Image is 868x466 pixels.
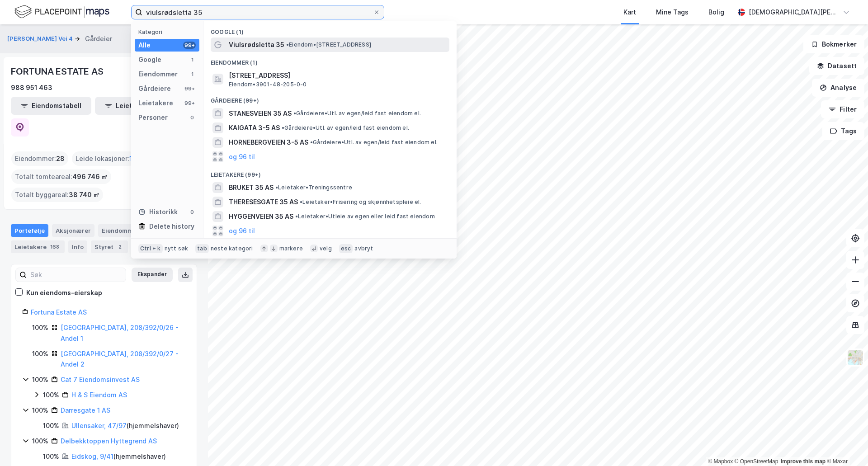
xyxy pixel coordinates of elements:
iframe: Chat Widget [823,423,868,466]
div: Aksjonærer [52,224,94,237]
div: neste kategori [211,245,253,252]
div: Kun eiendoms-eierskap [26,287,102,298]
a: OpenStreetMap [735,458,778,465]
div: 99+ [183,42,196,49]
div: Delete history [149,221,194,232]
a: Mapbox [708,458,733,465]
a: H & S Eiendom AS [71,391,127,399]
div: Totalt byggareal : [11,188,103,202]
button: Leietakertabell [95,97,175,115]
div: 0 [189,114,196,121]
button: Tags [822,122,864,140]
input: Søk [27,268,126,282]
div: Gårdeier [85,33,112,44]
a: Fortuna Estate AS [31,308,87,316]
div: 100% [32,405,48,416]
div: 988 951 463 [11,82,52,93]
div: Eiendommer (1) [203,52,457,68]
span: Leietaker • Utleie av egen eller leid fast eiendom [295,213,435,220]
div: 100% [32,322,48,333]
div: velg [320,245,332,252]
div: Eiendommer [138,69,178,80]
div: 1 [189,71,196,78]
span: BRUKET 35 AS [229,182,274,193]
span: 38 740 ㎡ [69,189,99,200]
span: HYGGENVEIEN 35 AS [229,211,293,222]
span: STANESVEIEN 35 AS [229,108,292,119]
div: Historikk [138,207,178,217]
span: Leietaker • Frisering og skjønnhetspleie el. [300,198,421,206]
div: Leietakere [138,98,173,108]
button: Ekspander [132,268,173,282]
div: Personer [138,112,168,123]
div: 99+ [183,99,196,107]
div: [DEMOGRAPHIC_DATA][PERSON_NAME] [749,7,839,18]
span: • [295,213,298,220]
span: Gårdeiere • Utl. av egen/leid fast eiendom el. [310,139,438,146]
div: Info [68,240,87,253]
span: Leietaker • Treningssentre [275,184,352,191]
a: Cat 7 Eiendomsinvest AS [61,376,140,383]
div: markere [279,245,303,252]
div: Kontrollprogram for chat [823,423,868,466]
span: Gårdeiere • Utl. av egen/leid fast eiendom el. [293,110,421,117]
div: FORTUNA ESTATE AS [11,64,105,79]
span: KAIGATA 3-5 AS [229,122,280,133]
button: Eiendomstabell [11,97,91,115]
a: Delbekktoppen Hyttegrend AS [61,437,157,445]
button: og 96 til [229,226,255,236]
a: [GEOGRAPHIC_DATA], 208/392/0/26 - Andel 1 [61,324,179,342]
div: Kategori [138,28,199,35]
div: Google (1) [203,21,457,38]
div: Portefølje [11,224,48,237]
span: 28 [56,153,65,164]
button: Datasett [809,57,864,75]
div: Leietakere [11,240,65,253]
div: 100% [43,451,59,462]
img: logo.f888ab2527a4732fd821a326f86c7f29.svg [14,4,109,20]
span: THERESESGATE 35 AS [229,197,298,207]
div: 100% [32,348,48,359]
div: Styret [91,240,128,253]
span: • [300,198,302,205]
button: og 96 til [229,151,255,162]
div: 1 [189,56,196,63]
button: Filter [821,100,864,118]
div: 168 [48,242,61,251]
div: 2 [115,242,124,251]
button: [PERSON_NAME] Vei 4 [7,34,75,43]
div: Ctrl + k [138,244,163,253]
div: 100% [43,420,59,431]
div: 99+ [183,85,196,92]
div: 100% [32,436,48,447]
a: Darresgate 1 AS [61,406,110,414]
div: 100% [43,390,59,400]
span: 496 746 ㎡ [72,171,108,182]
span: [STREET_ADDRESS] [229,70,446,81]
div: Eiendommer [98,224,155,237]
span: • [286,41,289,48]
span: Viulsrødsletta 35 [229,39,284,50]
div: ( hjemmelshaver ) [71,420,179,431]
a: Ullensaker, 47/97 [71,422,127,429]
span: • [275,184,278,191]
input: Søk på adresse, matrikkel, gårdeiere, leietakere eller personer [142,5,373,19]
span: • [310,139,313,146]
span: Eiendom • 3901-48-205-0-0 [229,81,307,88]
span: Gårdeiere • Utl. av egen/leid fast eiendom el. [282,124,409,132]
div: esc [339,244,353,253]
div: Eiendommer : [11,151,68,166]
img: Z [847,349,864,366]
span: • [293,110,296,117]
div: Bolig [708,7,724,18]
div: 0 [189,208,196,216]
div: Kart [623,7,636,18]
div: Mine Tags [656,7,689,18]
div: Gårdeiere [138,83,171,94]
div: ( hjemmelshaver ) [71,451,166,462]
div: avbryt [354,245,373,252]
a: [GEOGRAPHIC_DATA], 208/392/0/27 - Andel 2 [61,350,179,368]
a: Eidskog, 9/41 [71,452,113,460]
a: Improve this map [781,458,826,465]
span: 1 [129,153,132,164]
